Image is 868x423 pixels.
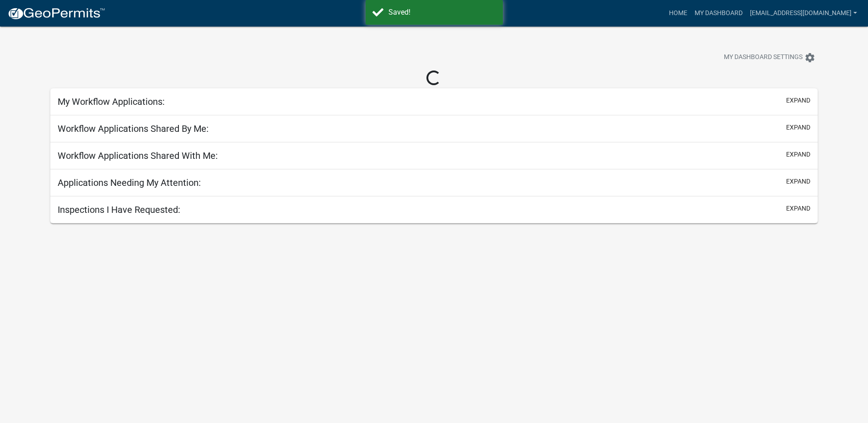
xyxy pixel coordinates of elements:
[804,52,815,63] i: settings
[717,49,823,66] button: My Dashboard Settingssettings
[691,5,746,22] a: My Dashboard
[746,5,861,22] a: [EMAIL_ADDRESS][DOMAIN_NAME]
[58,150,218,161] h5: Workflow Applications Shared With Me:
[724,52,803,63] span: My Dashboard Settings
[786,177,810,186] button: expand
[58,204,180,215] h5: Inspections I Have Requested:
[665,5,691,22] a: Home
[786,96,810,105] button: expand
[388,7,496,18] div: Saved!
[786,204,810,213] button: expand
[786,123,810,132] button: expand
[58,123,209,134] h5: Workflow Applications Shared By Me:
[58,177,201,188] h5: Applications Needing My Attention:
[58,96,165,107] h5: My Workflow Applications:
[786,150,810,159] button: expand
